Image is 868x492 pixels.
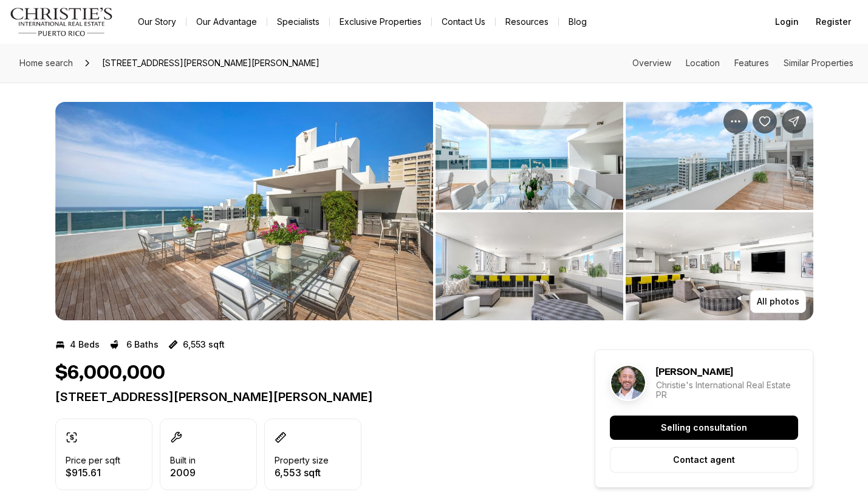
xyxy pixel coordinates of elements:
[808,10,858,34] button: Register
[436,102,623,210] button: View image gallery
[19,58,73,68] span: Home search
[775,17,799,27] span: Login
[55,102,433,320] button: View image gallery
[267,13,329,30] a: Specialists
[753,109,777,133] button: Save Property: 8 CERVANTES ST #PH
[782,109,806,133] button: Share Property: 8 CERVANTES ST #PH
[183,340,225,349] p: 6,553 sqft
[784,58,853,68] a: Skip to: Similar Properties
[97,53,324,73] span: [STREET_ADDRESS][PERSON_NAME][PERSON_NAME]
[757,297,799,306] p: All photos
[768,10,806,34] button: Login
[432,13,495,30] button: Contact Us
[610,447,798,473] button: Contact agent
[15,53,78,73] a: Home search
[66,456,120,465] p: Price per sqft
[330,13,431,30] a: Exclusive Properties
[734,58,769,68] a: Skip to: Features
[656,380,798,400] p: Christie's International Real Estate PR
[632,58,671,68] a: Skip to: Overview
[673,455,735,465] p: Contact agent
[610,416,798,440] button: Selling consultation
[186,13,267,30] a: Our Advantage
[66,468,120,477] p: $915.61
[496,13,558,30] a: Resources
[626,212,813,320] button: View image gallery
[10,7,114,36] img: logo
[170,468,196,477] p: 2009
[559,13,596,30] a: Blog
[750,290,806,313] button: All photos
[436,102,813,320] li: 2 of 7
[275,456,329,465] p: Property size
[626,102,813,210] button: View image gallery
[686,58,720,68] a: Skip to: Location
[723,109,748,133] button: Property options
[55,389,551,404] p: [STREET_ADDRESS][PERSON_NAME][PERSON_NAME]
[436,212,623,320] button: View image gallery
[632,58,853,68] nav: Page section menu
[128,13,186,30] a: Our Story
[55,102,813,320] div: Listing Photos
[126,340,159,349] p: 6 Baths
[55,362,165,385] h1: $6,000,000
[70,340,100,349] p: 4 Beds
[275,468,329,477] p: 6,553 sqft
[661,423,747,433] p: Selling consultation
[109,335,159,354] button: 6 Baths
[656,366,733,378] h5: [PERSON_NAME]
[816,17,851,27] span: Register
[170,456,196,465] p: Built in
[55,102,433,320] li: 1 of 7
